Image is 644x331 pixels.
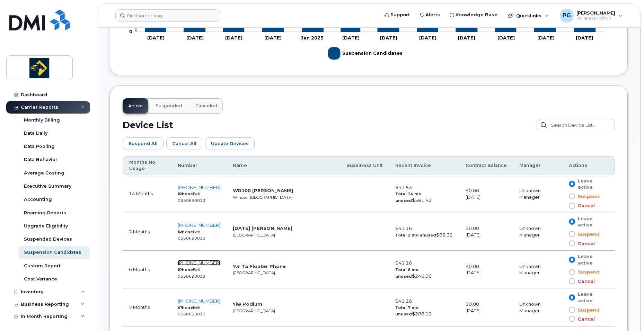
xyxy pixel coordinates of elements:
tspan: [DATE] [380,35,397,41]
span: Leave active [575,253,607,266]
td: 7 Months [123,288,171,326]
small: [GEOGRAPHIC_DATA] [233,270,275,275]
g: Suspension Candidates [328,44,403,62]
span: Canceled [195,103,217,109]
strong: iPhone [178,230,193,234]
a: [PHONE_NUMBER] [178,185,220,190]
div: [DATE] [466,194,507,200]
tspan: [DATE] [537,35,555,41]
span: Cancel [575,316,595,322]
a: [PHONE_NUMBER] [178,222,220,228]
input: Find something... [115,9,220,22]
td: 14 Months [123,175,171,213]
a: [PHONE_NUMBER] [178,298,220,304]
td: $41.16 $288.12 [389,288,459,326]
span: Quicklinks [516,13,541,18]
tspan: [DATE] [576,35,593,41]
th: Recent Invoice [389,156,459,175]
span: [PERSON_NAME] [576,10,615,16]
td: $0.00 [459,213,513,251]
span: Cancel [575,202,595,209]
span: Suspend [575,307,600,313]
span: Suspend All [129,140,158,147]
button: Update Devices [205,137,255,150]
span: Leave active [575,291,607,304]
strong: iPhone [178,191,193,196]
strong: [DATE] [PERSON_NAME] [233,225,292,231]
th: Actions [563,156,615,175]
span: Suspend [575,269,600,275]
td: 2 Months [123,213,171,251]
tspan: 0 [129,29,132,34]
tspan: [DATE] [458,35,475,41]
td: $41.16 $82.32 [389,213,459,251]
th: Name [227,156,340,175]
div: Patrick Guevara [555,9,627,23]
g: Legend [328,44,403,62]
button: Cancel All [166,137,202,150]
th: Number [171,156,227,175]
span: Suspend [575,231,600,238]
h2: Device List [123,120,173,130]
strong: Total 6 mo unused [395,267,418,279]
span: Wireless Admin [576,16,615,21]
td: Unknown Manager [513,288,563,326]
span: Alerts [425,11,440,18]
td: Unknown Manager [513,213,563,251]
span: Knowledge Base [456,11,497,18]
tspan: [DATE] [497,35,515,41]
small: Bell 0550690033 [178,305,205,316]
td: 6 Months [123,251,171,288]
td: Unknown Manager [513,175,563,213]
span: Leave active [575,215,607,228]
a: Knowledge Base [445,8,502,22]
small: [GEOGRAPHIC_DATA] [233,233,275,238]
span: Suspend [575,193,600,200]
small: [GEOGRAPHIC_DATA] [233,308,275,313]
tspan: Jan 2025 [301,35,324,41]
td: $41.53 $581.42 [389,175,459,213]
span: Cancel [575,278,595,285]
small: Bell 0550690033 [178,267,205,279]
strong: Total 7 mo unused [395,305,418,316]
div: [DATE] [466,307,507,314]
button: Suspend All [123,137,164,150]
input: Search Device List... [537,119,615,131]
a: Support [380,8,415,22]
a: [PHONE_NUMBER] [178,260,220,266]
tspan: [DATE] [419,35,436,41]
td: $0.00 [459,288,513,326]
strong: iPhone [178,267,193,272]
tspan: [DATE] [264,35,282,41]
tspan: [DATE] [147,35,165,41]
th: Contract Balance [459,156,513,175]
strong: iPhone [178,305,193,310]
tspan: [DATE] [225,35,242,41]
span: Suspended [156,103,182,109]
strong: Yvr Ta Floater Phone [233,263,286,269]
span: Support [390,11,410,18]
span: Cancel All [172,140,196,147]
strong: WR100 [PERSON_NAME] [233,188,293,193]
td: $0.00 [459,251,513,288]
span: Leave active [575,178,607,190]
th: Manager [513,156,563,175]
a: Alerts [415,8,445,22]
strong: Ylw Podium [233,301,262,307]
tspan: [DATE] [342,35,360,41]
th: Months No Usage [123,156,171,175]
span: PG [563,11,571,20]
td: $0.00 [459,175,513,213]
strong: Total 14 mo unused [395,191,421,203]
span: Cancel [575,240,595,247]
div: Quicklinks [503,9,554,23]
td: $41.16 $246.96 [389,251,459,288]
strong: Total 2 mo unused [395,233,436,238]
th: Bussiness Unit [340,156,389,175]
tspan: [DATE] [186,35,204,41]
span: Update Devices [211,140,249,147]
